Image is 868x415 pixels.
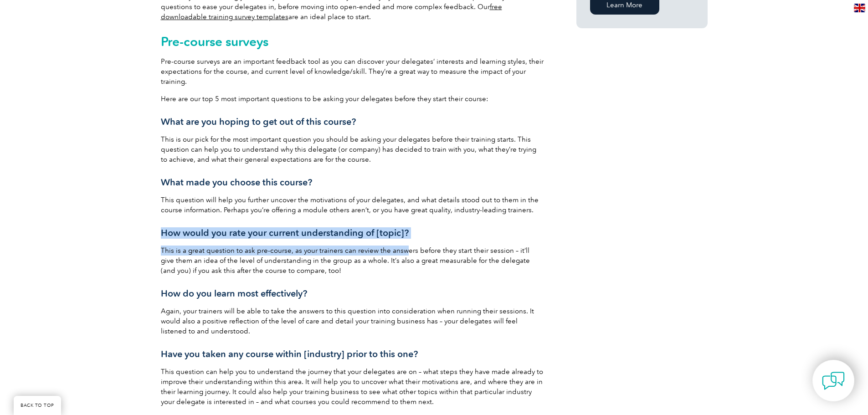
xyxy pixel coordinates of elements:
a: BACK TO TOP [14,396,61,415]
p: This question can help you to understand the journey that your delegates are on – what steps they... [161,367,544,407]
p: This is our pick for the most important question you should be asking your delegates before their... [161,134,544,164]
p: Again, your trainers will be able to take the answers to this question into consideration when ru... [161,306,544,336]
h3: What are you hoping to get out of this course? [161,116,544,128]
img: en [854,4,865,12]
h3: What made you choose this course? [161,177,544,188]
h3: Have you taken any course within [industry] prior to this one? [161,348,544,360]
p: This question will help you further uncover the motivations of your delegates, and what details s... [161,195,544,215]
img: contact-chat.png [822,369,845,392]
h3: How would you rate your current understanding of [topic]? [161,227,544,239]
p: This is a great question to ask pre-course, as your trainers can review the answers before they s... [161,246,544,276]
h2: Pre-course surveys [161,34,544,49]
p: Pre-course surveys are an important feedback tool as you can discover your delegates’ interests a... [161,56,544,87]
h3: How do you learn most effectively? [161,288,544,299]
p: Here are our top 5 most important questions to be asking your delegates before they start their c... [161,94,544,104]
